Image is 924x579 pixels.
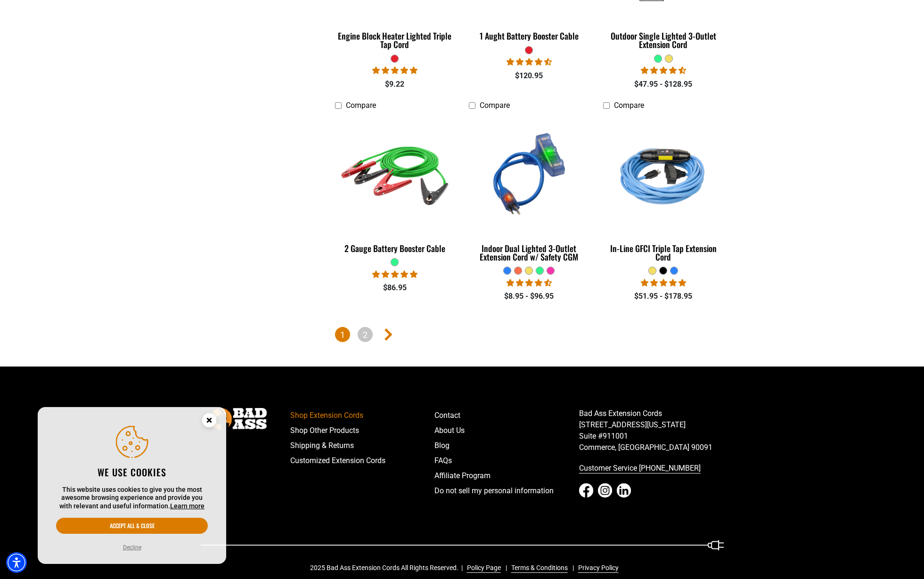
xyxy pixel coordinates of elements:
[469,291,589,302] div: $8.95 - $96.95
[574,563,619,573] a: Privacy Policy
[603,244,723,261] div: In-Line GFCI Triple Tap Extension Cord
[335,282,455,294] div: $86.95
[290,408,435,423] a: Shop Extension Cords
[335,244,455,253] div: 2 Gauge Battery Booster Cable
[603,79,723,90] div: $47.95 - $128.95
[56,466,208,478] h2: We use cookies
[120,543,144,552] button: Decline
[380,327,395,342] a: Next page
[335,115,455,258] a: green 2 Gauge Battery Booster Cable
[38,407,226,564] aside: Cookie Consent
[335,32,455,49] div: Engine Block Heater Lighted Triple Tap Cord
[434,453,579,468] a: FAQs
[463,563,501,573] a: Policy Page
[579,461,724,476] a: call 833-674-1699
[469,115,589,267] a: blue Indoor Dual Lighted 3-Outlet Extension Cord w/ Safety CGM
[434,408,579,423] a: Contact
[170,502,204,510] a: This website uses cookies to give you the most awesome browsing experience and provide you with r...
[335,120,454,228] img: green
[641,278,686,287] span: 5.00 stars
[290,423,435,438] a: Shop Other Products
[614,101,644,110] span: Compare
[598,483,612,497] a: Instagram - open in a new tab
[507,278,552,287] span: 4.33 stars
[617,483,631,497] a: LinkedIn - open in a new tab
[507,57,552,66] span: 4.56 stars
[603,291,723,302] div: $51.95 - $178.95
[469,32,589,40] div: 1 Aught Battery Booster Cable
[434,423,579,438] a: About Us
[6,552,27,573] div: Accessibility Menu
[210,408,267,429] img: Bad Ass Extension Cords
[358,327,373,342] a: Page 2
[346,101,376,110] span: Compare
[469,244,589,261] div: Indoor Dual Lighted 3-Outlet Extension Cord w/ Safety CGM
[579,483,593,497] a: Facebook - open in a new tab
[434,438,579,453] a: Blog
[469,70,589,82] div: $120.95
[434,468,579,483] a: Affiliate Program
[470,120,589,228] img: blue
[56,486,208,511] p: This website uses cookies to give you the most awesome browsing experience and provide you with r...
[192,407,226,436] button: Close this option
[335,327,350,342] span: Page 1
[290,438,435,453] a: Shipping & Returns
[335,79,455,90] div: $9.22
[290,453,435,468] a: Customized Extension Cords
[604,120,723,228] img: Light Blue
[372,270,417,279] span: 5.00 stars
[603,32,723,49] div: Outdoor Single Lighted 3-Outlet Extension Cord
[56,518,208,534] button: Accept all & close
[372,66,417,75] span: 5.00 stars
[579,408,724,453] p: Bad Ass Extension Cords [STREET_ADDRESS][US_STATE] Suite #911001 Commerce, [GEOGRAPHIC_DATA] 90091
[310,563,625,573] div: 2025 Bad Ass Extension Cords All Rights Reserved.
[507,563,568,573] a: Terms & Conditions
[603,115,723,267] a: Light Blue In-Line GFCI Triple Tap Extension Cord
[641,66,686,75] span: 4.64 stars
[434,483,579,498] a: Do not sell my personal information
[335,327,724,344] nav: Pagination
[480,101,510,110] span: Compare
